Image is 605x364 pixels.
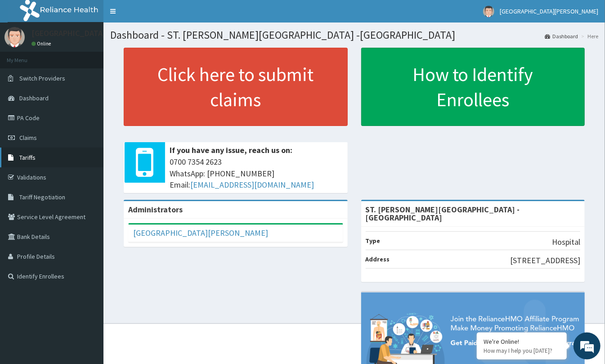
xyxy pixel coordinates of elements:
span: Switch Providers [19,74,65,82]
p: [GEOGRAPHIC_DATA][PERSON_NAME] [31,29,165,37]
span: 0700 7354 2623 WhatsApp: [PHONE_NUMBER] Email: [170,156,343,191]
strong: ST. [PERSON_NAME][GEOGRAPHIC_DATA] -[GEOGRAPHIC_DATA] [366,204,520,223]
a: How to Identify Enrollees [361,48,585,126]
p: [STREET_ADDRESS] [510,255,580,266]
p: Hospital [552,236,580,248]
span: Tariffs [19,153,36,162]
p: How may I help you today? [484,347,560,355]
a: [EMAIL_ADDRESS][DOMAIN_NAME] [190,180,314,190]
b: Address [366,255,390,263]
span: Tariff Negotiation [19,193,65,201]
h1: Dashboard - ST. [PERSON_NAME][GEOGRAPHIC_DATA] -[GEOGRAPHIC_DATA] [110,29,598,41]
a: Dashboard [545,32,578,40]
b: If you have any issue, reach us on: [170,145,292,155]
b: Type [366,237,381,245]
a: [GEOGRAPHIC_DATA][PERSON_NAME] [133,228,268,238]
span: Claims [19,134,37,142]
span: [GEOGRAPHIC_DATA][PERSON_NAME] [500,7,598,15]
a: Online [31,40,53,47]
div: We're Online! [484,337,560,346]
img: User Image [483,6,494,17]
b: Administrators [128,204,183,215]
a: Click here to submit claims [124,48,348,126]
img: User Image [4,27,25,47]
li: Here [579,32,598,40]
span: Dashboard [19,94,49,102]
